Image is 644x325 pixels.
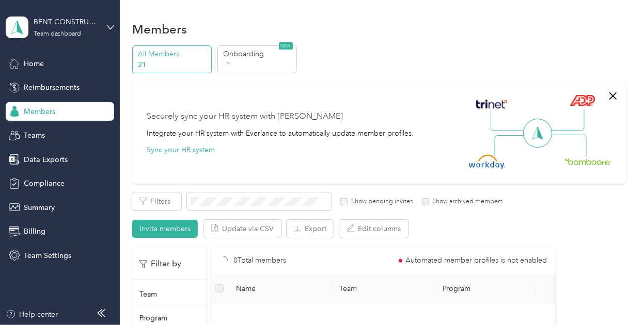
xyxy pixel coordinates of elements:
[24,178,65,189] span: Compliance
[132,220,198,238] button: Invite members
[223,48,293,59] p: Onboarding
[24,58,44,69] span: Home
[535,274,602,303] th: Status
[24,106,55,117] span: Members
[586,267,644,325] iframe: Everlance-gr Chat Button Frame
[138,48,209,59] p: All Members
[548,109,585,131] img: Line Right Up
[469,155,505,169] img: Workday
[139,313,167,323] p: Program
[279,42,293,50] span: NEW
[233,255,286,266] p: 0 Total members
[348,197,413,206] label: Show pending invites
[429,197,503,206] label: Show archived members
[570,94,595,106] img: ADP
[434,274,535,303] th: Program
[494,135,530,156] img: Line Left Down
[474,97,510,111] img: Trinet
[34,17,98,27] div: BENT CONSTRUCTION LLC
[147,144,215,155] button: Sync your HR system
[24,82,80,93] span: Reimbursements
[139,289,157,300] p: Team
[139,257,181,270] p: Filter by
[406,257,547,264] span: Automated member profiles is not enabled
[331,274,434,303] th: Team
[236,284,323,293] span: Name
[132,192,181,210] button: Filters
[339,220,409,238] button: Edit columns
[564,158,612,165] img: BambooHR
[491,109,527,132] img: Line Left Up
[551,135,587,157] img: Line Right Down
[132,24,187,35] h1: Members
[24,226,45,237] span: Billing
[24,130,45,141] span: Teams
[228,274,331,303] th: Name
[6,309,58,320] button: Help center
[24,154,68,165] span: Data Exports
[24,250,71,261] span: Team Settings
[138,59,209,70] p: 21
[203,220,281,238] button: Update via CSV
[147,110,343,123] div: Securely sync your HR system with [PERSON_NAME]
[287,220,334,238] button: Export
[34,31,81,37] div: Team dashboard
[147,128,414,139] div: Integrate your HR system with Everlance to automatically update member profiles.
[24,202,55,213] span: Summary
